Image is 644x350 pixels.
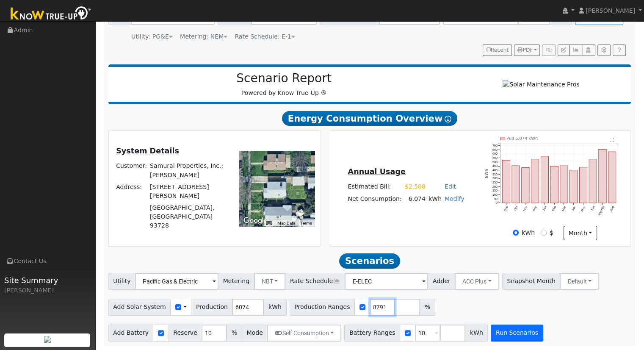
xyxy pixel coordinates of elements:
a: Terms (opens in new tab) [300,221,312,225]
text: 50 [494,197,498,201]
rect: onclick="" [522,167,529,203]
u: Annual Usage [348,167,405,176]
button: Run Scenarios [491,325,543,342]
h2: Scenario Report [117,71,451,86]
rect: onclick="" [570,170,578,203]
text: 450 [492,164,498,168]
span: % [420,299,435,316]
span: Snapshot Month [502,273,561,290]
input: $ [541,230,547,236]
button: Self Consumption [267,325,341,342]
div: Utility: PG&E [131,32,173,41]
span: Scenarios [339,253,400,269]
div: Powered by Know True-Up ® [113,71,456,97]
td: $2,508 [403,181,427,193]
img: Know True-Up [6,5,95,24]
text: Nov [522,205,528,212]
td: Customer: [115,160,149,181]
text: Pull 6,074 kWh [507,136,538,141]
button: Keyboard shortcuts [266,220,272,226]
text: 150 [492,189,498,192]
a: Help Link [613,44,626,56]
a: Edit [445,183,456,190]
div: Metering: NEM [180,32,227,41]
span: Metering [218,273,254,290]
rect: onclick="" [512,166,520,203]
button: Map Data [277,220,295,226]
text: 400 [492,168,498,172]
img: retrieve [44,336,51,343]
span: Rate Schedule [285,273,345,290]
span: Mode [242,325,268,342]
rect: onclick="" [551,166,558,203]
td: Net Consumption: [346,193,403,205]
span: Production Ranges [290,299,355,316]
button: Settings [597,44,611,56]
text: 100 [492,193,498,197]
text: 550 [492,156,498,160]
rect: onclick="" [589,159,597,203]
text: 650 [492,147,498,151]
rect: onclick="" [531,159,539,203]
text: 700 [492,144,498,147]
text: May [580,205,586,212]
rect: onclick="" [541,156,549,203]
u: System Details [116,147,179,155]
text: 350 [492,172,498,176]
label: $ [550,228,553,237]
text: kWh [485,169,489,178]
img: Google [241,215,269,226]
text: 500 [492,160,498,164]
td: [GEOGRAPHIC_DATA], [GEOGRAPHIC_DATA] 93728 [149,202,228,231]
td: kWh [427,193,443,205]
a: Open this area in Google Maps (opens a new window) [241,215,269,226]
span: [PERSON_NAME] [586,7,635,14]
td: Samurai Properties, Inc.; [PERSON_NAME] [149,160,228,181]
button: Login As [582,44,595,56]
i: Show Help [445,116,451,122]
span: % [227,325,242,342]
button: Edit User [558,44,569,56]
text: 250 [492,181,498,184]
button: PDF [514,44,540,56]
button: NBT [254,273,286,290]
span: Battery Ranges [344,325,400,342]
text: Feb [552,206,557,212]
td: Address: [115,181,149,202]
text: Jan [542,206,547,212]
text: Jun [590,206,596,212]
label: kWh [522,228,535,237]
span: kWh [263,299,286,316]
text: 0 [496,201,498,205]
rect: onclick="" [580,167,587,203]
td: [STREET_ADDRESS][PERSON_NAME] [149,181,228,202]
span: Utility [108,273,136,290]
span: Adder [428,273,455,290]
span: Production [191,299,232,316]
span: Add Solar System [108,299,171,316]
text: Apr [571,205,577,211]
td: 6,074 [403,193,427,205]
span: kWh [465,325,488,342]
button: Default [560,273,599,290]
text: Mar [561,205,567,212]
button: Multi-Series Graph [569,44,582,56]
input: Select a Rate Schedule [345,273,428,290]
td: Estimated Bill: [346,181,403,193]
text: 300 [492,176,498,180]
img: Solar Maintenance Pros [503,80,579,89]
button: month [564,226,597,240]
input: kWh [513,230,519,236]
text: [DATE] [598,206,606,216]
a: Modify [445,195,464,202]
text: 200 [492,185,498,189]
text:  [610,137,615,142]
input: Select a Utility [135,273,218,290]
span: Site Summary [4,275,91,286]
button: Recent [483,44,512,56]
span: PDF [517,47,533,53]
text: Sep [503,206,509,212]
span: Reserve [169,325,202,342]
button: ACC Plus [455,273,499,290]
span: Alias: None [235,33,295,40]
